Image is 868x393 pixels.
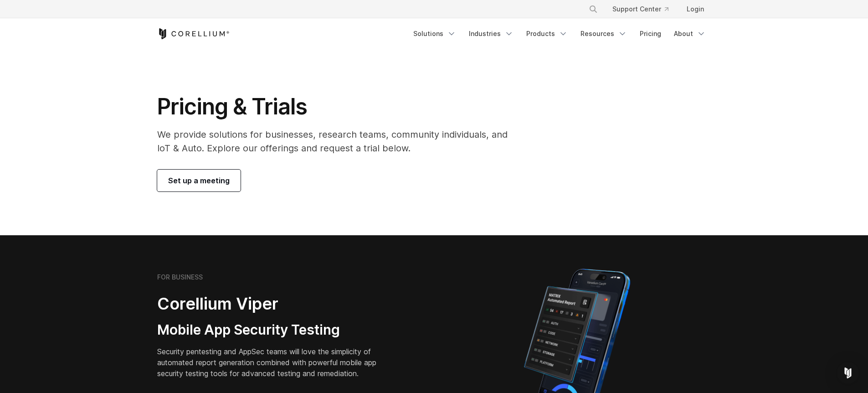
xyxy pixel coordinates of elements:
[157,28,230,39] a: Corellium Home
[837,362,859,384] div: Open Intercom Messenger
[605,1,676,17] a: Support Center
[585,1,601,17] button: Search
[408,26,462,42] a: Solutions
[157,128,520,155] p: We provide solutions for businesses, research teams, community individuals, and IoT & Auto. Explo...
[157,170,241,191] a: Set up a meeting
[157,93,520,120] h1: Pricing & Trials
[679,1,711,17] a: Login
[157,321,390,339] h3: Mobile App Security Testing
[463,26,519,42] a: Industries
[157,273,203,281] h6: FOR BUSINESS
[408,26,711,42] div: Navigation Menu
[157,294,390,314] h2: Corellium Viper
[168,175,230,186] span: Set up a meeting
[521,26,573,42] a: Products
[575,26,632,42] a: Resources
[668,26,711,42] a: About
[157,346,390,379] p: Security pentesting and AppSec teams will love the simplicity of automated report generation comb...
[578,1,711,17] div: Navigation Menu
[634,26,667,42] a: Pricing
